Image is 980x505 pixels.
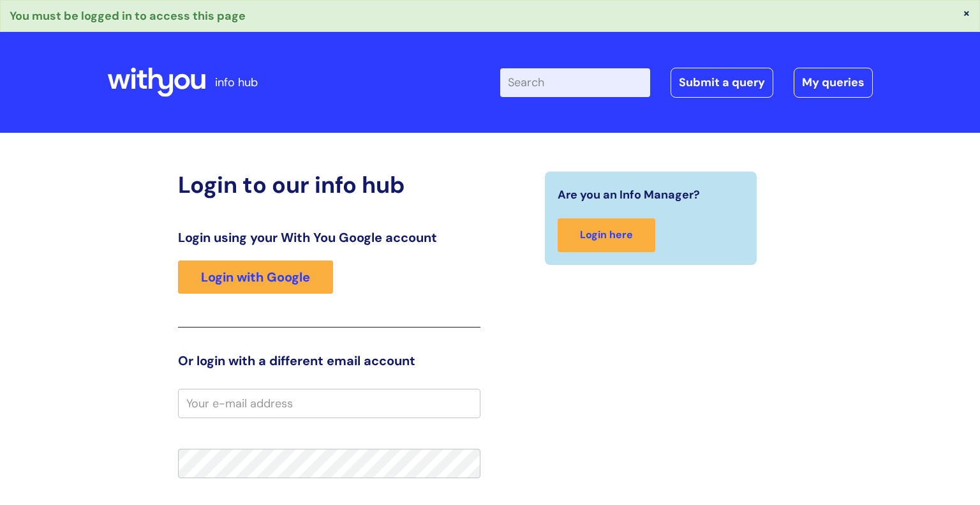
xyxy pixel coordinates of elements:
a: Submit a query [671,68,773,97]
h3: Login using your With You Google account [178,230,480,245]
p: info hub [215,72,258,93]
h3: Or login with a different email account [178,353,480,368]
a: Login with Google [178,260,333,294]
h2: Login to our info hub [178,171,480,199]
button: × [963,7,970,19]
input: Your e-mail address [178,389,480,418]
a: My queries [794,68,873,97]
a: Login here [558,218,655,252]
span: Are you an Info Manager? [558,185,700,205]
input: Search [500,68,650,96]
